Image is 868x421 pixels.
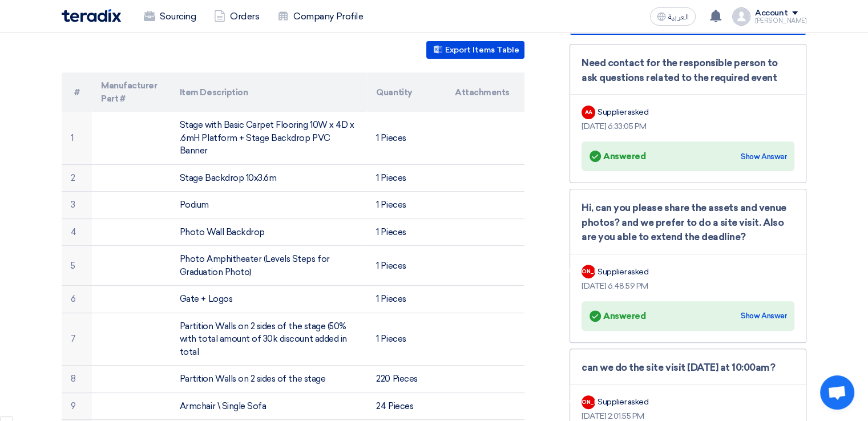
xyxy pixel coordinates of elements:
[367,112,446,164] td: 1 Pieces
[582,265,595,278] div: [PERSON_NAME]
[367,286,446,313] td: 1 Pieces
[367,164,446,192] td: 1 Pieces
[755,18,806,24] div: [PERSON_NAME]
[582,395,595,409] div: [PERSON_NAME]
[62,286,92,313] td: 6
[367,218,446,246] td: 1 Pieces
[650,7,696,26] button: العربية
[367,366,446,393] td: 220 Pieces
[62,366,92,393] td: 8
[582,280,794,292] div: [DATE] 6:48:59 PM
[582,56,794,85] div: Need contact for the responsible person to ask questions related to the required event
[171,286,368,313] td: Gate + Logos
[62,218,92,246] td: 4
[62,392,92,420] td: 9
[668,13,689,21] span: العربية
[446,72,524,112] th: Attachments
[367,313,446,366] td: 1 Pieces
[171,164,368,192] td: Stage Backdrop 10x3.6m
[92,72,171,112] th: Manufacturer Part #
[597,106,648,118] div: Supplier asked
[62,72,92,112] th: #
[171,366,368,393] td: Partition Walls on 2 sides of the stage
[741,310,786,322] div: Show Answer
[171,313,368,366] td: Partition Walls on 2 sides of the stage (50% with total amount of 30k discount added in total
[135,4,205,29] a: Sourcing
[367,72,446,112] th: Quantity
[590,308,645,324] div: Answered
[367,392,446,420] td: 24 Pieces
[741,151,786,163] div: Show Answer
[62,9,121,22] img: Teradix logo
[171,392,368,420] td: Armchair \ Single Sofa
[597,266,648,278] div: Supplier asked
[590,148,645,164] div: Answered
[62,192,92,219] td: 3
[582,120,794,132] div: [DATE] 6:33:05 PM
[171,72,368,112] th: Item Description
[426,41,524,59] button: Export Items Table
[62,246,92,286] td: 5
[732,7,750,26] img: profile_test.png
[62,164,92,192] td: 2
[171,218,368,246] td: Photo Wall Backdrop
[597,396,648,408] div: Supplier asked
[582,201,794,245] div: Hi, can you please share the assets and venue photos? and we prefer to do a site visit. Also are ...
[755,9,788,18] div: Account
[171,246,368,286] td: Photo Amphitheater (Levels Steps for Graduation Photo)
[62,313,92,366] td: 7
[582,361,794,375] div: can we do the site visit [DATE] at 10:00am?
[268,4,372,29] a: Company Profile
[367,192,446,219] td: 1 Pieces
[367,246,446,286] td: 1 Pieces
[171,112,368,164] td: Stage with Basic Carpet Flooring 10W x 4D x .6mH Platform + Stage Backdrop PVC Banner
[820,375,854,410] a: Open chat
[62,112,92,164] td: 1
[582,106,595,119] div: AA
[205,4,268,29] a: Orders
[171,192,368,219] td: Podium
